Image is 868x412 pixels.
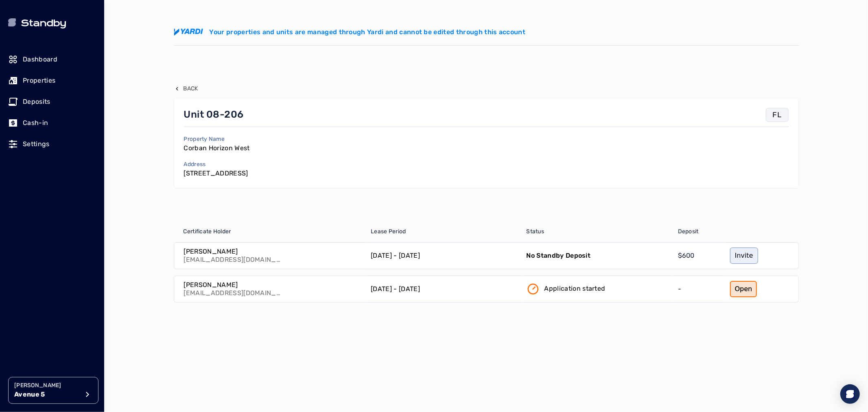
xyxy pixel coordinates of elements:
p: Back [184,85,198,93]
div: Open Intercom Messenger [840,384,860,404]
p: [DATE] - [DATE] [371,251,420,261]
p: Settings [23,139,50,149]
span: Lease Period [371,228,406,236]
a: Dashboard [8,50,96,68]
p: [EMAIL_ADDRESS][DOMAIN_NAME] [184,289,282,297]
p: Cash-in [23,118,48,128]
p: [PERSON_NAME] [14,381,79,390]
p: Your properties and units are managed through Yardi and cannot be edited through this account [210,27,526,37]
p: Deposits [23,97,50,107]
a: Cash-in [8,114,96,132]
p: Properties [23,76,55,85]
span: Certificate Holder [184,228,231,236]
p: Avenue 5 [14,390,79,399]
p: Application started [544,284,606,294]
span: Deposit [678,228,699,236]
p: - [678,284,681,294]
p: FL [773,109,782,121]
span: Status [527,228,544,236]
p: Unit 08-206 [184,108,244,121]
a: Settings [8,135,96,153]
p: Property Name [184,135,250,143]
img: yardi [174,28,203,36]
p: $600 [678,251,695,261]
p: No Standby Deposit [527,251,591,261]
p: [PERSON_NAME] [184,248,282,256]
p: Dashboard [23,55,57,64]
p: Address [184,160,248,169]
p: [STREET_ADDRESS] [184,169,248,178]
p: Corban Horizon West [184,143,250,153]
a: Invite [730,248,758,264]
a: Properties [8,72,96,90]
button: [PERSON_NAME]Avenue 5 [8,377,98,404]
a: Deposits [8,93,96,111]
p: [PERSON_NAME] [184,281,282,289]
button: Back [174,85,198,93]
p: [EMAIL_ADDRESS][DOMAIN_NAME] [184,256,282,264]
p: [DATE] - [DATE] [371,284,420,294]
a: Open [730,281,757,297]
